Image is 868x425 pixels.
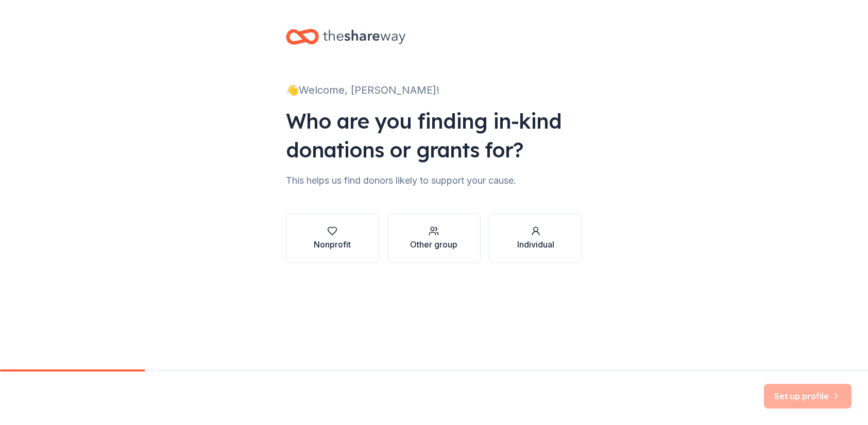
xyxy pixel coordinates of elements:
div: This helps us find donors likely to support your cause. [286,172,583,189]
button: Other group [387,214,481,263]
div: Who are you finding in-kind donations or grants for? [286,107,583,164]
button: Nonprofit [286,214,379,263]
div: 👋 Welcome, [PERSON_NAME]! [286,82,583,98]
div: Other group [410,238,457,251]
div: Individual [517,238,554,251]
button: Individual [489,214,582,263]
div: Nonprofit [314,238,351,251]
